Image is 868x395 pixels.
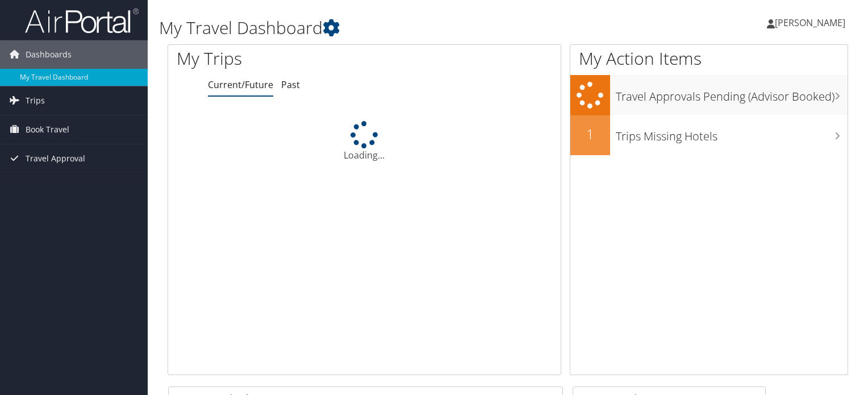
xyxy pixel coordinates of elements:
[281,78,300,91] a: Past
[570,115,848,155] a: 1Trips Missing Hotels
[26,40,72,69] span: Dashboards
[570,75,848,115] a: Travel Approvals Pending (Advisor Booked)
[25,7,139,34] img: airportal-logo.png
[767,6,857,40] a: [PERSON_NAME]
[616,123,848,144] h3: Trips Missing Hotels
[159,16,624,40] h1: My Travel Dashboard
[168,121,561,162] div: Loading...
[616,83,848,105] h3: Travel Approvals Pending (Advisor Booked)
[26,86,45,115] span: Trips
[208,78,273,91] a: Current/Future
[177,47,389,70] h1: My Trips
[570,124,610,144] h2: 1
[26,115,69,144] span: Book Travel
[570,47,848,70] h1: My Action Items
[775,16,845,29] span: [PERSON_NAME]
[26,144,85,173] span: Travel Approval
